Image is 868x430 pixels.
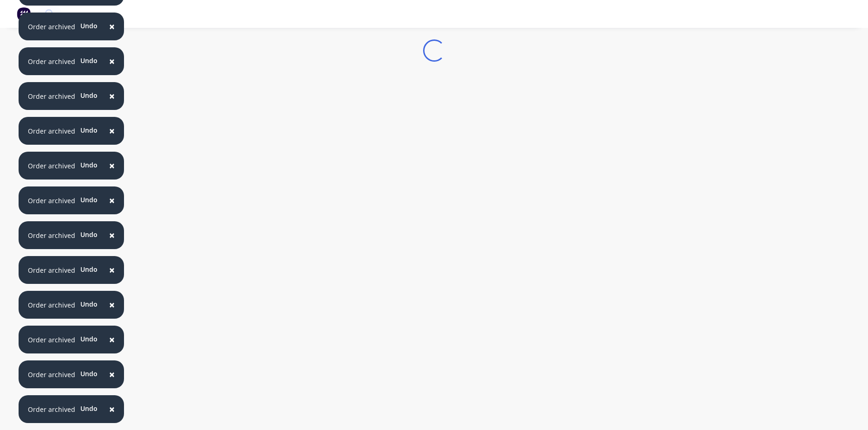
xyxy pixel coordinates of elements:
button: Close [100,85,124,107]
button: Close [100,398,124,420]
button: Close [100,363,124,385]
div: Order archived [28,22,75,32]
span: × [109,20,115,33]
button: Undo [75,262,103,276]
img: Factory [17,7,31,21]
button: Undo [75,88,103,102]
span: × [109,124,115,137]
div: Order archived [28,404,75,414]
button: Undo [75,401,103,415]
button: Close [100,224,124,246]
div: Order archived [28,231,75,240]
div: Order archived [28,196,75,205]
span: × [109,333,115,346]
button: Undo [75,53,103,67]
button: Undo [75,158,103,172]
span: × [109,229,115,242]
div: Order archived [28,57,75,66]
div: Order archived [28,91,75,101]
button: Close [100,294,124,316]
span: × [109,194,115,207]
span: × [109,368,115,381]
button: Close [100,189,124,212]
button: Undo [75,297,103,311]
button: Close [100,15,124,38]
button: Undo [75,19,103,32]
div: Order archived [28,126,75,136]
button: Undo [75,332,103,346]
span: × [109,55,115,68]
span: × [109,298,115,311]
span: × [109,159,115,172]
button: Close [100,154,124,177]
div: Order archived [28,335,75,345]
button: Close [100,259,124,281]
span: × [109,263,115,276]
span: × [109,90,115,103]
button: Undo [75,123,103,137]
button: Close [100,120,124,142]
div: Order archived [28,265,75,275]
button: Undo [75,227,103,241]
div: Order archived [28,370,75,379]
button: Close [100,50,124,72]
span: × [109,403,115,416]
button: Undo [75,366,103,380]
div: Order archived [28,161,75,171]
button: Close [100,328,124,351]
button: Undo [75,193,103,206]
div: Order archived [28,300,75,310]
